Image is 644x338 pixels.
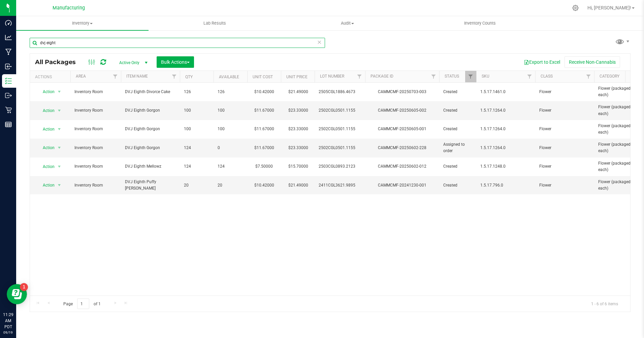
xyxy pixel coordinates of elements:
[5,121,12,128] inline-svg: Reports
[541,74,553,79] a: Class
[218,163,243,170] span: 124
[37,143,55,152] span: Action
[319,182,361,189] span: 2411CGL3621.9895
[364,89,440,95] div: CAMMCMF-20250703-003
[5,20,12,26] inline-svg: Dashboard
[7,284,27,304] iframe: Resource center
[480,145,531,151] span: 1.5.17.1264.0
[149,16,281,30] a: Lab Results
[364,107,440,114] div: CAMMCMF-20250605-002
[74,126,117,132] span: Inventory Room
[445,74,459,79] a: Status
[480,182,531,189] span: 1.5.17.796.0
[480,107,531,114] span: 1.5.17.1264.0
[364,163,440,170] div: CAMMCMF-20250602-012
[281,16,414,30] a: Audit
[247,158,281,176] td: $7.50000
[319,107,361,114] span: 2502CGL0501.1155
[55,87,64,96] span: select
[110,71,121,82] a: Filter
[35,58,83,66] span: All Packages
[319,126,361,132] span: 2502CGL0501.1155
[600,74,619,79] a: Category
[169,71,180,82] a: Filter
[364,126,440,132] div: CAMMCMF-20250605-001
[125,179,176,192] span: DVJ Eighth Puffy [PERSON_NAME]
[125,89,176,95] span: DVJ Eighth Divorce Cake
[218,126,243,132] span: 100
[285,87,312,97] span: $21.49000
[443,163,472,170] span: Created
[55,143,64,152] span: select
[55,124,64,134] span: select
[285,124,312,134] span: $23.33000
[76,74,86,79] a: Area
[37,162,55,171] span: Action
[218,182,243,189] span: 20
[539,126,590,132] span: Flower
[184,182,210,189] span: 20
[194,20,235,26] span: Lab Results
[3,330,13,335] p: 09/19
[125,163,176,170] span: DVJ Eighth Mellowz
[74,107,117,114] span: Inventory Room
[55,180,64,190] span: select
[539,163,590,170] span: Flower
[16,20,149,26] span: Inventory
[319,163,361,170] span: 2503CGL0893.2123
[443,182,472,189] span: Created
[285,162,312,171] span: $15.70000
[74,145,117,151] span: Inventory Room
[319,145,361,151] span: 2502CGL0501.1155
[319,89,361,95] span: 2505CGL1886.4673
[126,74,148,79] a: Item Name
[565,56,620,68] button: Receive Non-Cannabis
[125,145,176,151] span: DVJ Eighth Gorgon
[58,299,106,309] span: Page of 1
[247,176,281,194] td: $10.42000
[443,107,472,114] span: Created
[16,16,149,30] a: Inventory
[30,38,325,48] input: Search Package ID, Item Name, SKU, Lot or Part Number...
[5,78,12,84] inline-svg: Inventory
[218,89,243,95] span: 126
[247,83,281,101] td: $10.42000
[3,312,13,330] p: 11:29 AM PDT
[414,16,546,30] a: Inventory Counts
[364,145,440,151] div: CAMMCMF-20250602-228
[5,107,12,113] inline-svg: Retail
[286,75,308,79] a: Unit Price
[482,74,489,79] a: SKU
[5,92,12,99] inline-svg: Outbound
[539,89,590,95] span: Flower
[480,163,531,170] span: 1.5.17.1248.0
[455,20,505,26] span: Inventory Counts
[125,107,176,114] span: DVJ Eighth Gorgon
[364,182,440,189] div: CAMMCMF-20241230-001
[524,71,535,82] a: Filter
[285,106,312,115] span: $23.33000
[157,56,194,68] button: Bulk Actions
[253,75,273,79] a: Unit Cost
[480,126,531,132] span: 1.5.17.1264.0
[5,63,12,70] inline-svg: Inbound
[77,299,89,309] input: 1
[74,163,117,170] span: Inventory Room
[354,71,365,82] a: Filter
[428,71,439,82] a: Filter
[74,182,117,189] span: Inventory Room
[480,89,531,95] span: 1.5.17.1461.0
[320,74,344,79] a: Lot Number
[571,5,580,11] div: Manage settings
[55,106,64,115] span: select
[218,107,243,114] span: 100
[519,56,565,68] button: Export to Excel
[184,163,210,170] span: 124
[587,5,631,10] span: Hi, [PERSON_NAME]!
[125,126,176,132] span: DVJ Eighth Gorgon
[219,75,239,79] a: Available
[20,283,28,291] iframe: Resource center unread badge
[586,299,623,309] span: 1 - 6 of 6 items
[247,101,281,120] td: $11.67000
